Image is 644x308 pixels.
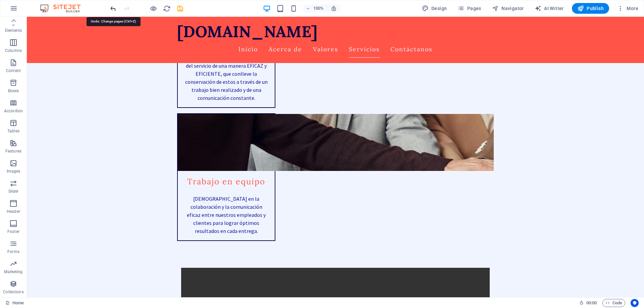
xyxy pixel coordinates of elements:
[572,3,609,14] button: Publish
[419,3,450,14] div: Design (Ctrl+Alt+Y)
[331,5,337,11] i: On resize automatically adjust zoom level to fit chosen device.
[419,3,450,14] button: Design
[4,269,22,274] p: Marketing
[492,5,524,12] span: Navigator
[7,249,19,254] p: Forms
[163,4,171,12] button: reload
[5,148,21,154] p: Features
[422,5,447,12] span: Design
[489,3,527,14] button: Navigator
[7,169,20,174] p: Images
[163,5,171,12] i: Reload page
[5,28,22,33] p: Elements
[7,229,19,234] p: Footer
[631,299,639,307] button: Usercentrics
[5,299,24,307] a: Home
[6,68,21,73] p: Content
[579,299,597,307] h6: Session time
[7,128,19,134] p: Tables
[3,289,23,295] p: Collections
[586,299,597,307] span: 00 00
[591,300,592,305] span: :
[602,299,625,307] button: Code
[149,4,157,12] button: Click here to leave preview mode and continue editing
[5,48,22,53] p: Columns
[617,5,638,12] span: More
[535,5,564,12] span: AI Writer
[455,3,484,14] button: Pages
[532,3,567,14] button: AI Writer
[8,88,19,94] p: Boxes
[8,189,19,194] p: Slider
[39,4,89,12] img: Editor Logo
[614,3,641,14] button: More
[109,4,117,12] button: undo
[176,4,184,12] button: save
[313,4,324,12] h6: 100%
[577,5,604,12] span: Publish
[4,108,23,114] p: Accordion
[176,5,184,12] i: Save (Ctrl+S)
[303,4,327,12] button: 100%
[7,209,20,214] p: Header
[605,299,622,307] span: Code
[458,5,481,12] span: Pages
